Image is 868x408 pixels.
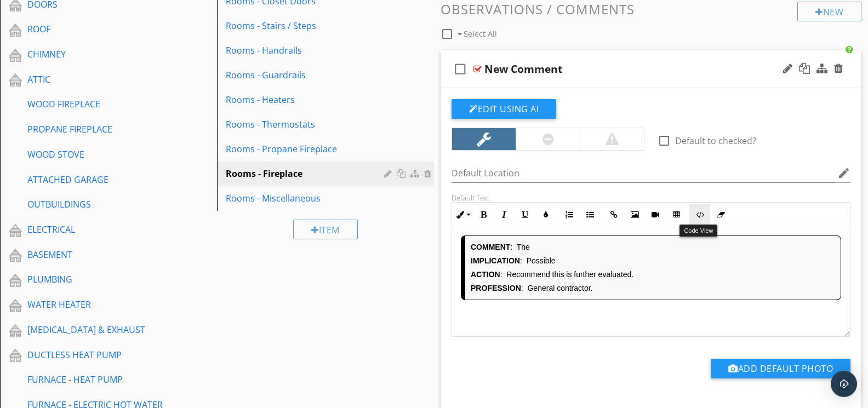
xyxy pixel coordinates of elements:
[27,73,165,86] div: ATTIC
[27,273,165,286] div: PLUMBING
[452,204,473,225] button: Inline Style
[471,284,835,293] p: : General contractor.
[452,56,469,82] i: check_box_outline_blank
[226,118,387,131] div: Rooms - Thermostats
[452,164,835,182] input: Default Location
[27,223,165,236] div: ELECTRICAL
[484,62,562,76] div: New Comment
[624,204,645,225] button: Insert Image (⌘P)
[27,248,165,261] div: BASEMENT
[226,192,387,205] div: Rooms - Miscellaneous
[226,142,387,156] div: Rooms - Propane Fireplace
[27,48,165,61] div: CHIMNEY
[27,148,165,161] div: WOOD STOVE
[226,167,387,180] div: Rooms - Fireplace
[559,204,580,225] button: Ordered List
[27,97,165,111] div: WOOD FIREPLACE
[27,298,165,311] div: WATER HEATER
[580,204,601,225] button: Unordered List
[27,22,165,36] div: ROOF
[471,256,835,266] p: : Possible
[471,270,835,279] p: : Recommend this is further evaluated.
[226,68,387,82] div: Rooms - Guardrails
[464,28,497,39] span: Select All
[471,256,520,265] strong: IMPLICATION
[837,166,850,180] i: edit
[27,323,165,336] div: [MEDICAL_DATA] & EXHAUST
[710,204,731,225] button: Clear Formatting
[27,123,165,136] div: PROPANE FIREPLACE
[226,19,387,32] div: Rooms - Stairs / Steps
[293,220,358,239] div: Item
[226,93,387,106] div: Rooms - Heaters
[452,193,850,202] div: Default Text
[27,373,165,386] div: FURNACE - HEAT PUMP
[27,173,165,186] div: ATTACHED GARAGE
[452,99,556,119] button: Edit Using AI
[471,270,500,279] strong: ACTION
[441,2,861,16] h3: Observations / Comments
[535,204,556,225] button: Colors
[471,243,510,251] strong: COMMENT
[603,204,624,225] button: Insert Link (⌘K)
[494,204,515,225] button: Italic (⌘I)
[473,204,494,225] button: Bold (⌘B)
[27,198,165,211] div: OUTBUILDINGS
[471,284,521,292] strong: PROFESSION
[675,135,756,146] label: Default to checked?
[679,225,717,237] div: Code View
[797,2,861,21] div: New
[515,204,535,225] button: Underline (⌘U)
[27,348,165,361] div: DUCTLESS HEAT PUMP
[471,243,835,252] p: : The
[831,371,857,397] div: Open Intercom Messenger
[711,359,850,378] button: Add Default Photo
[226,44,387,57] div: Rooms - Handrails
